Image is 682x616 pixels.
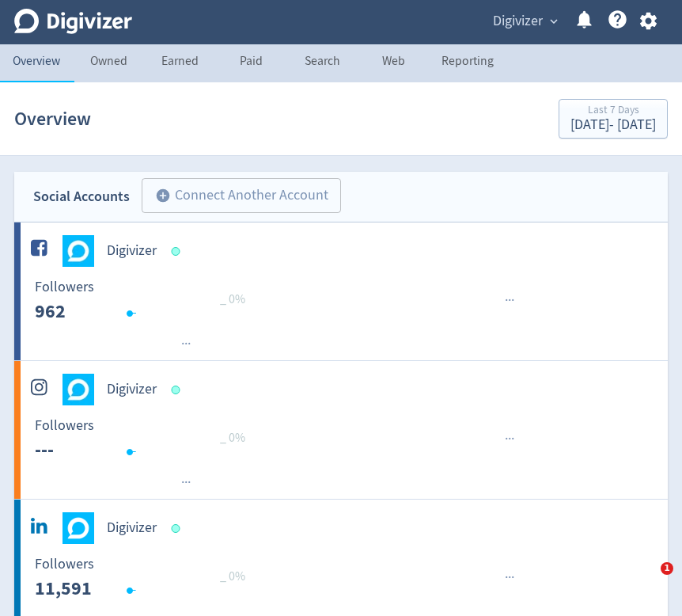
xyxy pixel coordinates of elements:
span: · [505,568,508,587]
span: add_circle [155,188,171,203]
h5: Digivizer [107,380,157,399]
a: Paid [215,44,286,82]
span: 1 [661,562,673,575]
img: Digivizer undefined [63,512,94,544]
span: · [184,473,188,492]
a: Web [358,44,429,82]
span: Data last synced: 29 Sep 2025, 10:01am (AEST) [172,524,185,533]
a: Digivizer undefinedDigivizer Followers --- Followers --- _ 0%······ [14,361,668,499]
div: Last 7 Days [570,105,656,118]
span: · [181,473,184,492]
a: Earned [144,44,215,82]
a: Reporting [429,44,506,82]
h5: Digivizer [107,519,157,538]
span: · [508,429,511,449]
span: · [511,291,514,310]
a: Digivizer undefinedDigivizer Followers --- _ 0% Followers 962 ······ [14,222,668,360]
span: · [508,291,511,310]
span: Data last synced: 29 Sep 2025, 10:01am (AEST) [172,247,185,256]
a: Owned [73,44,144,82]
span: expand_more [547,14,561,29]
span: Digivizer [493,9,543,34]
h1: Overview [14,93,91,144]
svg: Followers --- [27,557,264,599]
button: Last 7 Days[DATE]- [DATE] [559,99,668,139]
span: · [511,429,514,449]
svg: Followers --- [27,418,264,460]
button: Digivizer [487,9,562,34]
span: · [508,568,511,587]
iframe: Intercom live chat [628,562,666,600]
span: · [181,334,184,354]
span: Data last synced: 29 Sep 2025, 10:01am (AEST) [172,386,185,394]
span: · [511,568,514,587]
span: · [184,334,188,354]
span: · [188,334,191,354]
span: _ 0% [220,568,245,584]
span: · [188,473,191,492]
div: Social Accounts [33,185,130,208]
h5: Digivizer [107,241,157,260]
span: _ 0% [220,291,245,307]
div: [DATE] - [DATE] [570,118,656,132]
img: Digivizer undefined [63,374,94,405]
img: Digivizer undefined [63,235,94,267]
svg: Followers --- [27,279,264,321]
a: Search [286,44,358,82]
span: · [505,429,508,449]
button: Connect Another Account [142,178,341,213]
a: Connect Another Account [130,181,341,213]
span: · [505,291,508,310]
span: _ 0% [220,430,245,446]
